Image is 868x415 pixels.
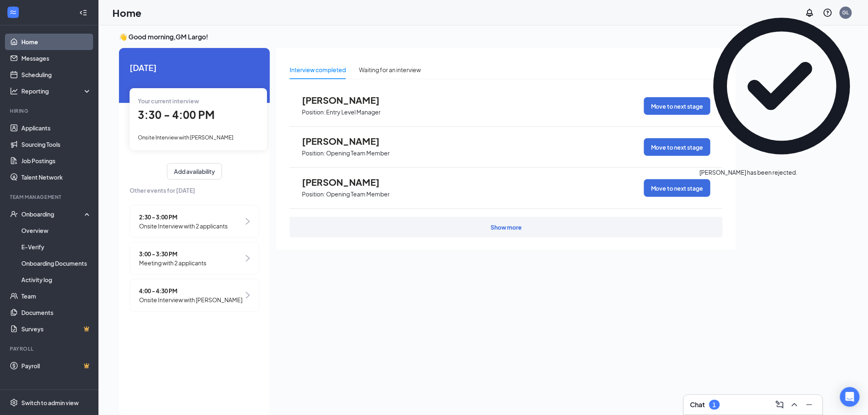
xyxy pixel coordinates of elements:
p: Opening Team Member [326,149,390,157]
a: Job Postings [21,153,91,169]
div: Payroll [10,345,90,352]
svg: Collapse [79,9,87,17]
div: Team Management [10,194,90,201]
span: Your current interview [138,97,199,105]
svg: CheckmarkCircle [700,4,864,168]
div: Interview completed [290,65,346,74]
a: Team [21,288,91,304]
svg: WorkstreamLogo [9,8,17,16]
svg: ChevronUp [790,400,799,410]
span: Other events for [DATE] [130,186,259,195]
span: 3:00 - 3:30 PM [139,249,206,258]
span: Onsite Interview with [PERSON_NAME] [139,295,242,304]
div: Onboarding [21,210,85,218]
a: Onboarding Documents [21,255,91,271]
a: Documents [21,304,91,321]
span: Onsite Interview with 2 applicants [139,221,228,230]
a: Talent Network [21,169,91,185]
button: Add availability [167,163,222,180]
h3: Chat [690,400,705,409]
span: 4:00 - 4:30 PM [139,286,242,295]
a: E-Verify [21,239,91,255]
h3: 👋 Good morning, GM Largo ! [119,32,736,41]
div: 1 [713,401,716,408]
p: Position: [302,108,325,116]
div: [PERSON_NAME] has been rejected. [700,168,798,177]
span: [PERSON_NAME] [302,177,392,187]
a: Messages [21,50,91,66]
button: Move to next stage [644,179,710,197]
span: [PERSON_NAME] [302,95,392,105]
a: Sourcing Tools [21,136,91,153]
svg: ComposeMessage [775,400,785,410]
span: [DATE] [130,61,259,74]
span: Meeting with 2 applicants [139,258,206,267]
svg: Settings [10,399,18,407]
div: Hiring [10,107,90,114]
span: 2:30 - 3:00 PM [139,212,228,221]
div: Reporting [21,87,92,95]
a: PayrollCrown [21,358,91,374]
span: 3:30 - 4:00 PM [138,108,215,121]
div: Waiting for an interview [359,65,421,74]
svg: UserCheck [10,210,18,218]
a: Home [21,34,91,50]
span: Onsite Interview with [PERSON_NAME] [138,134,233,141]
span: [PERSON_NAME] [302,136,392,146]
p: Position: [302,190,325,198]
button: ComposeMessage [773,398,786,411]
a: Applicants [21,120,91,136]
a: Overview [21,222,91,239]
svg: Minimize [804,400,814,410]
svg: Analysis [10,87,18,95]
a: Activity log [21,271,91,288]
p: Position: [302,149,325,157]
h1: Home [112,6,142,20]
div: Show more [491,223,522,231]
button: ChevronUp [788,398,801,411]
a: SurveysCrown [21,321,91,337]
button: Move to next stage [644,97,710,115]
button: Minimize [803,398,816,411]
p: Entry Level Manager [326,108,381,116]
button: Move to next stage [644,138,710,156]
p: Opening Team Member [326,190,390,198]
div: Open Intercom Messenger [840,387,860,407]
a: Scheduling [21,66,91,83]
div: Switch to admin view [21,399,79,407]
